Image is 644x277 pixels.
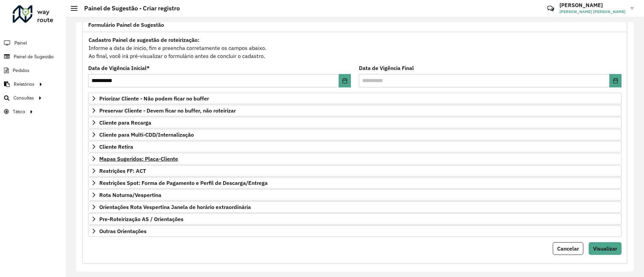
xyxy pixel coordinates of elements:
a: Restrições Spot: Forma de Pagamento e Perfil de Descarga/Entrega [88,177,622,189]
a: Rota Noturna/Vespertina [88,189,622,201]
button: Cancelar [553,242,583,255]
a: Priorizar Cliente - Não podem ficar no buffer [88,93,622,104]
a: Restrições FF: ACT [88,165,622,177]
span: Painel de Sugestão [14,53,54,60]
span: Cliente para Recarga [99,120,151,125]
strong: Cadastro Painel de sugestão de roteirização: [89,37,199,43]
span: Pedidos [13,67,30,74]
span: Outras Orientações [99,228,147,234]
a: Cliente para Recarga [88,117,622,128]
span: Cliente para Multi-CDD/Internalização [99,132,194,137]
span: Consultas [13,94,34,101]
a: Outras Orientações [88,225,622,237]
div: Informe a data de inicio, fim e preencha corretamente os campos abaixo. Ao final, você irá pré-vi... [88,36,622,60]
h2: Painel de Sugestão - Criar registro [77,5,180,12]
span: Cliente Retira [99,144,133,149]
h3: [PERSON_NAME] [559,2,626,8]
span: Restrições FF: ACT [99,168,146,174]
label: Data de Vigência Final [359,64,414,72]
span: Restrições Spot: Forma de Pagamento e Perfil de Descarga/Entrega [99,180,268,186]
a: Preservar Cliente - Devem ficar no buffer, não roteirizar [88,105,622,116]
a: Cliente Retira [88,141,622,152]
label: Data de Vigência Inicial [88,64,150,72]
span: Formulário Painel de Sugestão [88,22,164,27]
a: Mapas Sugeridos: Placa-Cliente [88,153,622,164]
a: Cliente para Multi-CDD/Internalização [88,129,622,140]
span: [PERSON_NAME] [PERSON_NAME] [559,9,626,15]
span: Visualizar [593,245,617,252]
button: Choose Date [609,74,622,87]
span: Orientações Rota Vespertina Janela de horário extraordinária [99,204,251,210]
button: Choose Date [339,74,351,87]
span: Rota Noturna/Vespertina [99,192,161,198]
span: Preservar Cliente - Devem ficar no buffer, não roteirizar [99,108,236,113]
span: Cancelar [557,245,579,252]
span: Mapas Sugeridos: Placa-Cliente [99,156,178,161]
span: Painel [14,40,27,47]
a: Pre-Roteirização AS / Orientações [88,213,622,225]
span: Tático [13,108,25,115]
a: Contato Rápido [543,1,558,16]
a: Orientações Rota Vespertina Janela de horário extraordinária [88,201,622,213]
span: Relatórios [14,81,35,88]
span: Priorizar Cliente - Não podem ficar no buffer [99,96,209,101]
button: Visualizar [589,242,622,255]
span: Pre-Roteirização AS / Orientações [99,216,183,222]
